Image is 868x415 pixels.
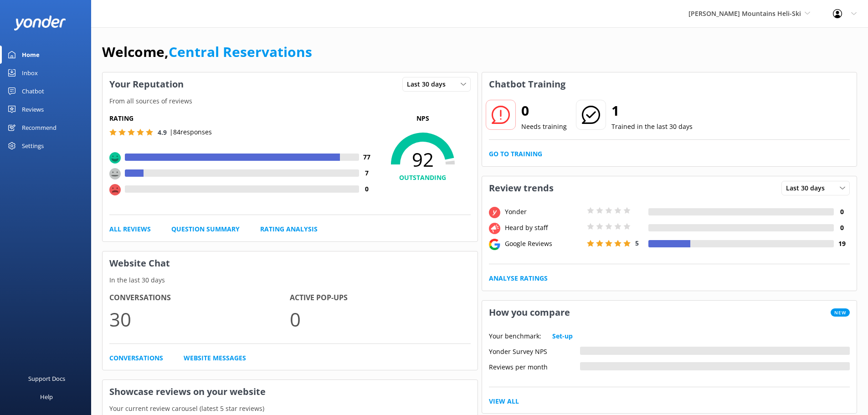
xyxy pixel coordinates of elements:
[786,183,830,193] span: Last 30 days
[503,239,585,249] div: Google Reviews
[28,369,65,388] div: Support Docs
[109,304,290,334] p: 30
[375,148,471,171] span: 92
[834,223,850,233] h4: 0
[834,239,850,249] h4: 19
[482,72,572,96] h3: Chatbot Training
[489,149,542,159] a: Go to Training
[407,79,451,89] span: Last 30 days
[22,64,38,82] div: Inbox
[103,251,478,275] h3: Website Chat
[22,137,44,155] div: Settings
[489,396,519,406] a: View All
[482,301,577,324] h3: How you compare
[184,353,246,363] a: Website Messages
[103,404,478,414] p: Your current review carousel (latest 5 star reviews)
[109,224,151,234] a: All Reviews
[375,173,471,183] h4: OUTSTANDING
[831,308,850,317] span: New
[158,128,167,137] span: 4.9
[103,380,478,404] h3: Showcase reviews on your website
[22,100,44,118] div: Reviews
[109,353,163,363] a: Conversations
[14,15,66,31] img: yonder-white-logo.png
[359,168,375,178] h4: 7
[171,224,240,234] a: Question Summary
[290,304,470,334] p: 0
[102,41,312,63] h1: Welcome,
[169,127,212,137] p: | 84 responses
[489,331,541,341] p: Your benchmark:
[503,223,585,233] div: Heard by staff
[22,118,56,137] div: Recommend
[109,113,375,123] h5: Rating
[359,184,375,194] h4: 0
[103,72,190,96] h3: Your Reputation
[489,347,580,355] div: Yonder Survey NPS
[22,46,40,64] div: Home
[489,273,548,283] a: Analyse Ratings
[103,275,478,285] p: In the last 30 days
[489,362,580,370] div: Reviews per month
[109,292,290,304] h4: Conversations
[103,96,478,106] p: From all sources of reviews
[482,176,560,200] h3: Review trends
[22,82,44,100] div: Chatbot
[40,388,53,406] div: Help
[521,122,567,132] p: Needs training
[260,224,318,234] a: Rating Analysis
[552,331,573,341] a: Set-up
[635,239,639,247] span: 5
[611,122,693,132] p: Trained in the last 30 days
[834,207,850,217] h4: 0
[359,152,375,162] h4: 77
[611,100,693,122] h2: 1
[503,207,585,217] div: Yonder
[290,292,470,304] h4: Active Pop-ups
[521,100,567,122] h2: 0
[169,42,312,61] a: Central Reservations
[688,9,801,18] span: [PERSON_NAME] Mountains Heli-Ski
[375,113,471,123] p: NPS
